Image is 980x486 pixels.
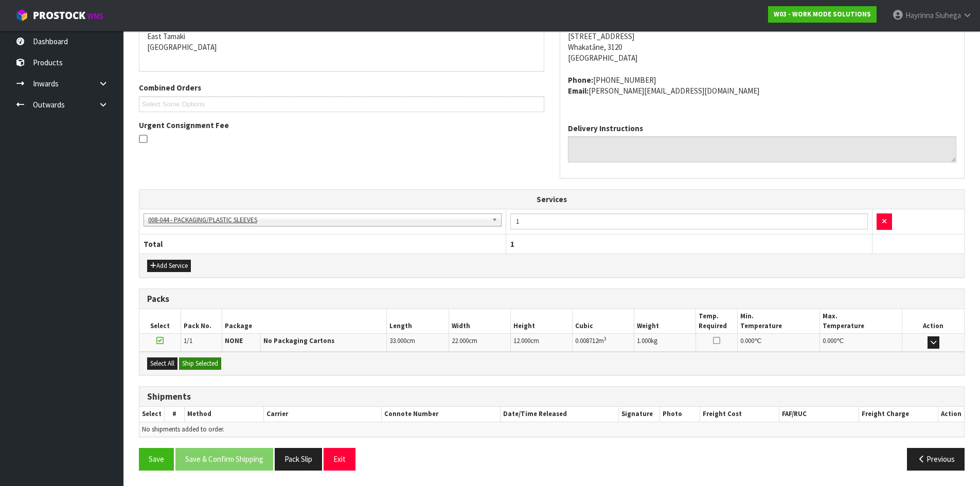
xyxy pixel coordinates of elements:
[139,448,174,470] button: Save
[15,9,28,22] img: cube-alt.png
[819,334,902,352] td: ℃
[696,309,737,333] th: Temp. Required
[181,309,222,333] th: Pack No.
[449,334,510,352] td: cm
[139,120,229,131] label: Urgent Consignment Fee
[387,334,449,352] td: cm
[382,407,500,422] th: Connote Number
[737,334,819,352] td: ℃
[222,309,387,333] th: Package
[33,9,85,22] span: ProStock
[568,75,593,85] strong: phone
[568,123,643,134] label: Delivery Instructions
[634,309,696,333] th: Weight
[147,260,191,272] button: Add Service
[907,448,965,470] button: Previous
[452,336,469,345] span: 22.000
[568,9,957,64] address: [STREET_ADDRESS] Whakatāne, 3120 [GEOGRAPHIC_DATA]
[449,309,510,333] th: Width
[779,407,859,422] th: FAF/RUC
[148,214,488,226] span: 008-044 - PACKAGING/PLASTIC SLEEVES
[139,309,181,333] th: Select
[184,407,263,422] th: Method
[604,335,607,342] sup: 3
[768,6,877,23] a: W03 - WORK MODE SOLUTIONS
[660,407,700,422] th: Photo
[175,448,273,470] button: Save & Confirm Shipping
[389,336,406,345] span: 33.000
[573,309,634,333] th: Cubic
[147,357,177,370] button: Select All
[774,10,871,19] strong: W03 - WORK MODE SOLUTIONS
[819,309,902,333] th: Max. Temperature
[737,309,819,333] th: Min. Temperature
[938,407,964,422] th: Action
[275,448,322,470] button: Pack Slip
[573,334,634,352] td: m
[859,407,938,422] th: Freight Charge
[263,336,334,345] strong: No Packaging Cartons
[184,336,192,345] span: 1/1
[700,407,779,422] th: Freight Cost
[619,407,660,422] th: Signature
[147,294,956,304] h3: Packs
[634,334,696,352] td: kg
[568,75,957,97] address: [PHONE_NUMBER] [PERSON_NAME][EMAIL_ADDRESS][DOMAIN_NAME]
[139,234,506,254] th: Total
[147,392,956,402] h3: Shipments
[513,336,530,345] span: 12.000
[510,309,572,333] th: Height
[387,309,449,333] th: Length
[264,407,382,422] th: Carrier
[139,422,964,437] td: No shipments added to order.
[324,448,355,470] button: Exit
[139,82,201,93] label: Combined Orders
[87,11,103,21] small: WMS
[823,336,836,345] span: 0.000
[225,336,243,345] strong: NONE
[139,407,165,422] th: Select
[165,407,185,422] th: #
[568,86,589,96] strong: email
[902,309,964,333] th: Action
[510,334,572,352] td: cm
[905,10,934,20] span: Hayrinna
[637,336,651,345] span: 1.000
[510,239,514,249] span: 1
[139,190,964,209] th: Services
[500,407,619,422] th: Date/Time Released
[575,336,598,345] span: 0.008712
[935,10,961,20] span: Siuhega
[740,336,754,345] span: 0.000
[179,357,221,370] button: Ship Selected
